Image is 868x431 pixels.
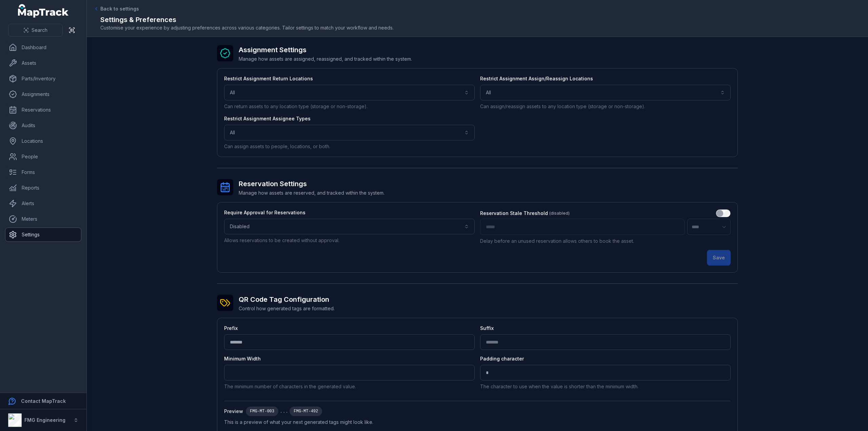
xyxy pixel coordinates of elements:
span: Back to settings [100,5,139,12]
p: Can return assets to any location type (storage or non-storage). [224,103,475,110]
button: All [224,125,475,140]
p: Can assign/reassign assets to any location type (storage or non-storage). [480,103,731,110]
a: Reports [5,181,81,195]
span: Manage how assets are assigned, reassigned, and tracked within the system. [239,56,412,62]
label: Padding character [480,355,524,362]
div: FMG-MT-492 [290,407,322,416]
p: Delay before an unused reservation allows others to book the asset. [480,238,731,244]
a: Locations [5,134,81,148]
span: Search [32,27,47,34]
p: Can assign assets to people, locations, or both. [224,143,475,150]
label: Prefix [224,325,238,332]
label: Minimum Width [224,355,261,362]
a: Back to settings [94,5,139,12]
p: The minimum number of characters in the generated value. [224,383,475,390]
span: Customise your experience by adjusting preferences across various categories. Tailor settings to ... [100,24,854,31]
label: Restrict Assignment Assignee Types [224,115,311,122]
h2: QR Code Tag Configuration [239,295,335,304]
div: FMG-MT-003 [246,407,278,416]
button: All [224,85,475,100]
a: Assignments [5,87,81,101]
label: Reservation Stale Threshold [480,210,570,217]
a: Settings [5,228,81,241]
a: Assets [5,56,81,70]
a: Forms [5,165,81,179]
span: Manage how assets are reserved, and tracked within the system. [239,190,384,196]
a: MapTrack [18,4,69,18]
a: Parts/Inventory [5,72,81,85]
h2: Reservation Settings [239,179,384,189]
span: Preview [224,408,246,415]
input: :r1g:-form-item-label [716,209,731,217]
span: ... [280,408,288,415]
label: Require Approval for Reservations [224,209,305,216]
a: Alerts [5,197,81,210]
a: Reservations [5,103,81,117]
strong: FMG Engineering [24,417,65,423]
h2: Assignment Settings [239,45,412,55]
label: Suffix [480,325,494,332]
button: All [480,85,731,100]
span: Control how generated tags are formatted. [239,306,335,311]
a: Dashboard [5,41,81,54]
strong: Contact MapTrack [21,398,66,404]
button: Disabled [224,219,475,234]
a: Meters [5,212,81,226]
a: People [5,150,81,163]
label: Restrict Assignment Return Locations [224,75,313,82]
span: (disabled) [549,211,570,216]
span: This is a preview of what your next generated tags might look like. [224,419,731,426]
label: Restrict Assignment Assign/Reassign Locations [480,75,593,82]
h2: Settings & Preferences [100,15,854,24]
a: Audits [5,119,81,132]
p: Allows reservations to be created without approval. [224,237,475,244]
button: Search [8,24,63,37]
p: The character to use when the value is shorter than the minimum width. [480,383,731,390]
